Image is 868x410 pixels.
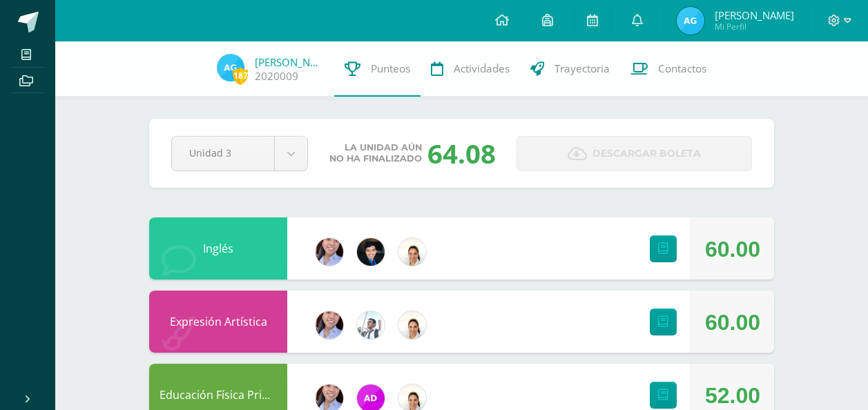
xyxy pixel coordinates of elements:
[592,137,701,170] span: Descargar boleta
[715,8,794,22] span: [PERSON_NAME]
[172,137,307,170] a: Unidad 3
[233,67,248,84] span: 187
[520,41,620,97] a: Trayectoria
[357,238,385,266] img: bd43b6f9adb518ef8021c8a1ce6f0085.png
[357,311,385,339] img: 51441d6dd36061300e3a4a53edaa07ef.png
[398,311,426,339] img: 1b1251ea9f444567f905a481f694c0cf.png
[371,61,410,76] span: Punteos
[255,69,298,84] a: 2020009
[149,291,287,353] div: Expresión Artística
[705,291,760,353] div: 60.00
[620,41,717,97] a: Contactos
[334,41,421,97] a: Punteos
[427,135,496,171] div: 64.08
[715,21,794,32] span: Mi Perfil
[398,238,426,266] img: 1b1251ea9f444567f905a481f694c0cf.png
[329,142,422,164] span: La unidad aún no ha finalizado
[316,311,343,339] img: f40ab776e133598a06cc6745553dbff1.png
[554,61,610,76] span: Trayectoria
[217,54,244,81] img: 1a51daa7846d9dc1bea277efd10f0e4a.png
[421,41,520,97] a: Actividades
[189,137,257,169] span: Unidad 3
[149,217,287,280] div: Inglés
[705,218,760,280] div: 60.00
[658,61,706,76] span: Contactos
[255,55,324,69] a: [PERSON_NAME]
[454,61,510,76] span: Actividades
[677,7,704,35] img: 1a51daa7846d9dc1bea277efd10f0e4a.png
[316,238,343,266] img: f40ab776e133598a06cc6745553dbff1.png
